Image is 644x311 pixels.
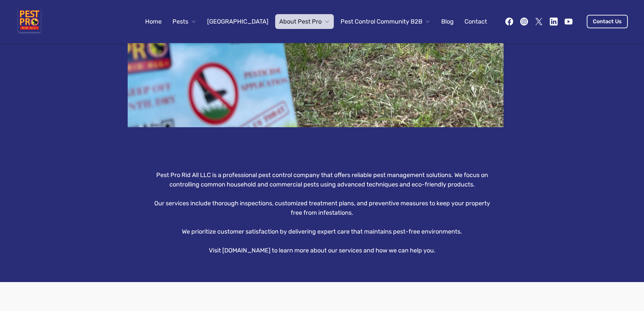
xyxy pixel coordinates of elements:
img: Pest Pro Rid All [16,8,43,35]
span: Pest Control Community B2B [341,17,422,26]
a: Contact Us [587,15,628,28]
button: Pest Control Community B2B [336,14,434,29]
a: Home [141,14,166,29]
a: Blog [437,14,458,29]
a: [GEOGRAPHIC_DATA] [203,14,272,29]
span: About Pest Pro [279,17,322,26]
p: Our services include thorough inspections, customized treatment plans, and preventive measures to... [150,199,494,217]
button: Pests [168,14,200,29]
a: Contact [460,14,491,29]
span: Pests [172,17,188,26]
p: Visit [DOMAIN_NAME] to learn more about our services and how we can help you. [150,246,494,255]
p: We prioritize customer satisfaction by delivering expert care that maintains pest-free environments. [150,227,494,236]
button: About Pest Pro [275,14,334,29]
p: Pest Pro Rid All LLC is a professional pest control company that offers reliable pest management ... [150,170,494,189]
